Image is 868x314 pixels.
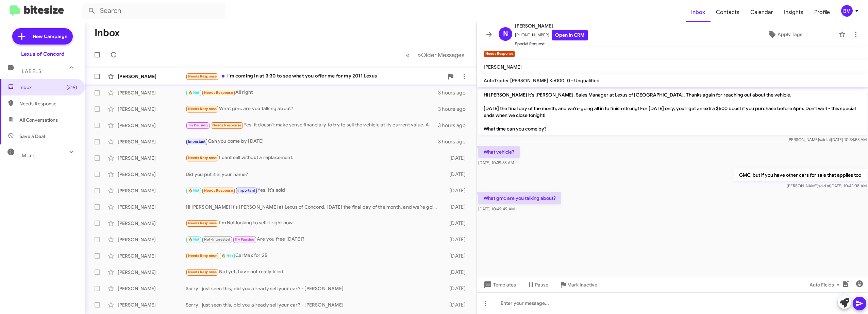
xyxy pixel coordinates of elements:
[188,254,217,258] span: Needs Response
[835,5,861,17] button: BV
[204,237,230,242] span: Not-Interested
[118,73,186,80] div: [PERSON_NAME]
[118,269,186,276] div: [PERSON_NAME]
[212,123,241,127] span: Needs Response
[118,89,186,96] div: [PERSON_NAME]
[521,279,554,291] button: Pause
[711,2,745,22] span: Contacts
[118,236,186,243] div: [PERSON_NAME]
[787,137,867,142] span: [PERSON_NAME] [DATE] 10:34:53 AM
[186,187,442,194] div: Yes. It's sold
[734,28,835,40] button: Apply Tags
[477,279,521,291] button: Templates
[442,171,471,178] div: [DATE]
[186,72,444,80] div: I'm coming in at 3:30 to see what you offer me for my 2011 Lexus
[442,236,471,243] div: [DATE]
[188,90,200,95] span: 🔥 Hot
[442,269,471,276] div: [DATE]
[19,133,45,140] span: Save a Deal
[438,106,471,112] div: 3 hours ago
[778,28,802,40] span: Apply Tags
[22,153,36,159] span: More
[442,155,471,161] div: [DATE]
[204,188,233,193] span: Needs Response
[484,77,564,84] span: AutoTrader [PERSON_NAME] Ke000
[186,301,442,308] div: Sorry I just seen this, did you already sell your car? - [PERSON_NAME]
[188,139,206,144] span: Important
[438,89,471,96] div: 3 hours ago
[221,254,233,258] span: 🔥 Hot
[478,192,561,204] p: What gmc are you talking about?
[22,68,41,74] span: Labels
[818,183,830,188] span: said at
[186,121,438,129] div: Yes, it doesn't make sense financially to try to sell the vehicle at its current value. And we we...
[118,171,186,178] div: [PERSON_NAME]
[19,117,58,123] span: All Conversations
[186,235,442,243] div: Are you free [DATE]?
[204,90,233,95] span: Needs Response
[118,106,186,112] div: [PERSON_NAME]
[118,155,186,161] div: [PERSON_NAME]
[438,138,471,145] div: 3 hours ago
[442,252,471,259] div: [DATE]
[478,146,520,158] p: What vehicle?
[186,252,442,260] div: CarMax for 25
[503,29,508,39] span: N
[567,279,597,291] span: Mark Inactive
[442,285,471,292] div: [DATE]
[95,28,120,38] h1: Inbox
[779,2,809,22] a: Insights
[809,2,835,22] a: Profile
[188,270,217,274] span: Needs Response
[188,74,217,78] span: Needs Response
[33,33,67,40] span: New Campaign
[118,285,186,292] div: [PERSON_NAME]
[417,51,421,59] span: »
[188,123,208,127] span: Try Pausing
[535,279,548,291] span: Pause
[118,220,186,227] div: [PERSON_NAME]
[515,22,588,30] span: [PERSON_NAME]
[442,220,471,227] div: [DATE]
[188,188,200,193] span: 🔥 Hot
[186,105,438,113] div: What gmc are you talking about?
[482,279,516,291] span: Templates
[186,204,442,210] div: Hi [PERSON_NAME] it's [PERSON_NAME] at Lexus of Concord. [DATE] the final day of the month, and w...
[186,154,442,162] div: I cant sell without a replacement.
[118,252,186,259] div: [PERSON_NAME]
[413,48,468,62] button: Next
[484,51,515,57] small: Needs Response
[478,89,867,135] p: Hi [PERSON_NAME] it's [PERSON_NAME], Sales Manager at Lexus of [GEOGRAPHIC_DATA]. Thanks again fo...
[186,219,442,227] div: I'm Not looking to sell it right now.
[478,160,514,165] span: [DATE] 10:39:38 AM
[186,138,438,145] div: Can you come by [DATE]
[82,3,225,19] input: Search
[188,237,200,242] span: 🔥 Hot
[745,2,779,22] a: Calendar
[118,187,186,194] div: [PERSON_NAME]
[442,301,471,308] div: [DATE]
[118,204,186,210] div: [PERSON_NAME]
[442,187,471,194] div: [DATE]
[186,89,438,97] div: All right
[686,2,711,22] a: Inbox
[402,48,414,62] button: Previous
[484,64,522,70] span: [PERSON_NAME]
[186,268,442,276] div: Not yet, have not really tried.
[406,51,410,59] span: «
[515,30,588,40] span: [PHONE_NUMBER]
[478,206,515,211] span: [DATE] 10:49:49 AM
[118,301,186,308] div: [PERSON_NAME]
[402,48,468,62] nav: Page navigation example
[186,171,442,178] div: Did you put it in your name?
[118,138,186,145] div: [PERSON_NAME]
[804,279,848,291] button: Auto Fields
[567,77,600,84] span: 0 - Unqualified
[188,107,217,111] span: Needs Response
[819,137,831,142] span: said at
[237,188,255,193] span: Important
[421,51,464,59] span: Older Messages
